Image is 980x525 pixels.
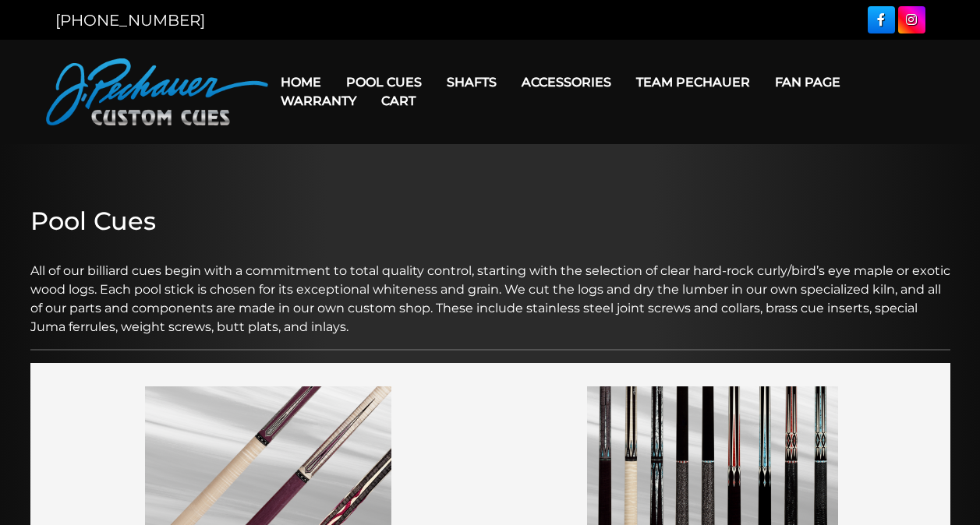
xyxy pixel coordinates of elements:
[30,206,950,236] h2: Pool Cues
[334,62,434,102] a: Pool Cues
[434,62,509,102] a: Shafts
[30,243,950,336] p: All of our billiard cues begin with a commitment to total quality control, starting with the sele...
[369,81,428,121] a: Cart
[268,81,369,121] a: Warranty
[624,62,762,102] a: Team Pechauer
[46,58,268,125] img: Pechauer Custom Cues
[268,62,334,102] a: Home
[509,62,624,102] a: Accessories
[762,62,853,102] a: Fan Page
[55,11,205,30] a: [PHONE_NUMBER]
